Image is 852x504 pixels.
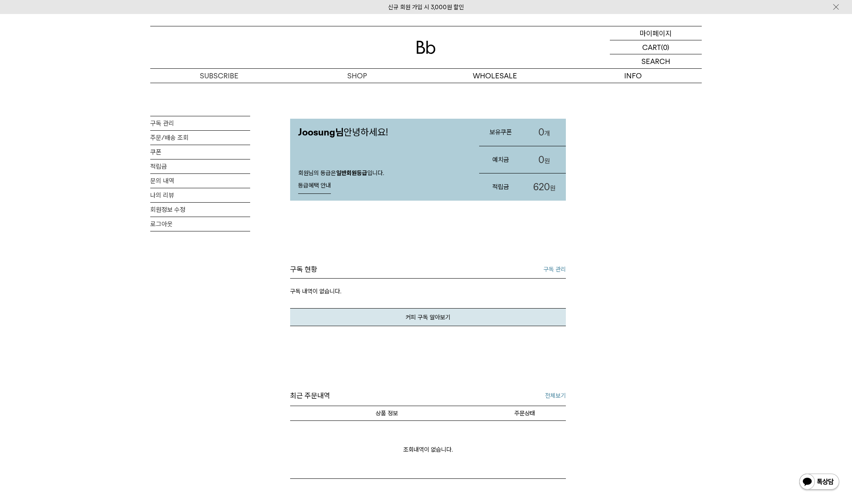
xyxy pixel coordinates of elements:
p: (0) [661,40,669,54]
h3: 예치금 [479,149,522,170]
p: SEARCH [641,54,670,68]
th: 주문상태 [483,406,566,420]
a: CART (0) [610,40,702,54]
a: 쿠폰 [150,145,250,159]
a: 로그아웃 [150,217,250,231]
p: 안녕하세요! [290,119,471,146]
a: 문의 내역 [150,174,250,188]
h3: 적립금 [479,176,522,197]
p: CART [642,40,661,54]
p: 마이페이지 [640,26,672,40]
a: 등급혜택 안내 [298,178,331,194]
span: 0 [538,126,544,138]
span: 최근 주문내역 [290,390,330,402]
div: 회원님의 등급은 입니다. [290,161,471,201]
a: 신규 회원 가입 시 3,000원 할인 [388,4,464,11]
span: 620 [533,181,550,193]
a: 0원 [523,146,566,173]
a: 구독 관리 [150,116,250,130]
a: 회원정보 수정 [150,203,250,217]
img: 로고 [416,41,436,54]
p: 구독 내역이 없습니다. [290,279,566,308]
span: 0 [538,154,544,165]
a: 적립금 [150,159,250,173]
a: 주문/배송 조회 [150,131,250,145]
a: 0개 [523,119,566,146]
h3: 구독 현황 [290,265,317,274]
a: 마이페이지 [610,26,702,40]
p: WHOLESALE [426,69,564,83]
strong: Joosung님 [298,126,344,138]
img: 카카오톡 채널 1:1 채팅 버튼 [798,473,840,492]
a: 620원 [523,173,566,201]
th: 상품명/옵션 [290,406,483,420]
strong: 일반회원등급 [336,169,367,177]
a: 전체보기 [545,391,566,400]
a: SUBSCRIBE [150,69,288,83]
p: 조회내역이 없습니다. [290,420,566,478]
h3: 보유쿠폰 [479,122,522,143]
a: 나의 리뷰 [150,188,250,202]
p: INFO [564,69,702,83]
a: 커피 구독 알아보기 [290,308,566,326]
a: 구독 관리 [543,265,566,274]
a: SHOP [288,69,426,83]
